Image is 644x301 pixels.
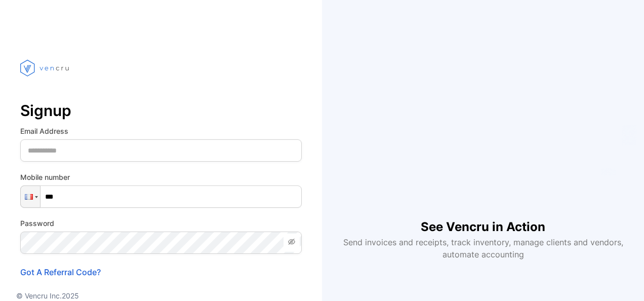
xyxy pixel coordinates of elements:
[20,266,302,278] p: Got A Referral Code?
[20,98,302,123] p: Signup
[20,218,302,229] label: Password
[20,126,302,136] label: Email Address
[421,202,545,236] h1: See Vencru in Action
[20,41,71,95] img: vencru logo
[21,186,40,207] div: France: + 33
[20,172,302,182] label: Mobile number
[337,236,629,260] p: Send invoices and receipts, track inventory, manage clients and vendors, automate accounting
[354,41,612,202] iframe: YouTube video player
